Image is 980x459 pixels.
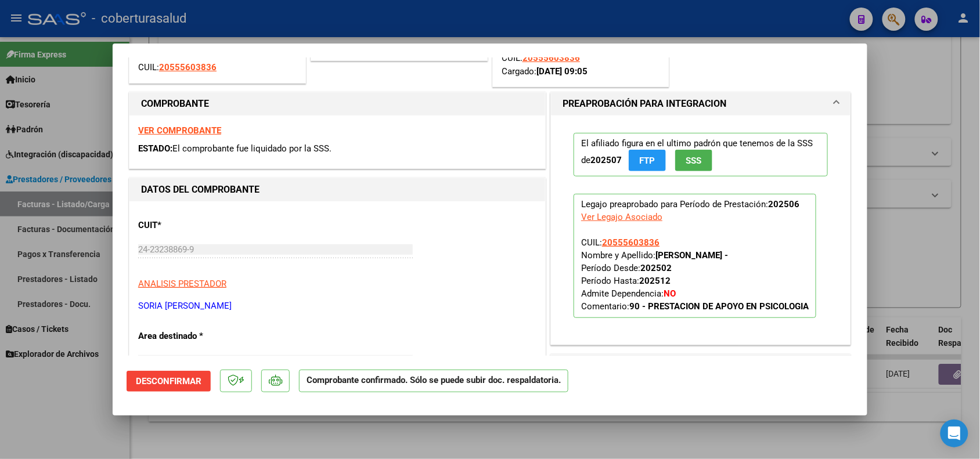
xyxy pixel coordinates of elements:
span: CUIL: Nombre y Apellido: Período Desde: Período Hasta: Admite Dependencia: [581,237,809,312]
div: Open Intercom Messenger [941,420,968,447]
p: El afiliado figura en el ultimo padrón que tenemos de la SSS de [574,133,828,176]
strong: 202506 [226,49,258,60]
strong: 202502 [640,263,672,273]
strong: 202506 [768,199,799,209]
strong: 202507 [590,155,622,165]
button: FTP [629,150,666,171]
strong: NO [664,288,676,299]
span: Desconfirmar [136,376,201,386]
div: PREAPROBACIÓN PARA INTEGRACION [551,115,851,345]
p: SORIA [PERSON_NAME] [138,299,536,313]
span: ESTADO: [138,143,172,154]
span: 20555603836 [159,62,217,73]
span: 20555603836 [523,53,580,63]
strong: COMPROBANTE [141,98,209,109]
span: SSS [686,156,702,166]
strong: 90 - PRESTACION DE APOYO EN PSICOLOGIA [629,301,809,312]
button: Desconfirmar [127,371,211,392]
p: Legajo preaprobado para Período de Prestación: [574,194,816,318]
mat-expansion-panel-header: DOCUMENTACIÓN RESPALDATORIA [551,355,851,378]
span: El comprobante fue liquidado por la SSS. [172,143,332,154]
strong: 202512 [639,276,671,286]
span: Comentario: [581,301,809,312]
strong: DATOS DEL COMPROBANTE [141,184,260,195]
p: Area destinado * [138,330,258,343]
span: Integración [138,355,182,366]
a: VER COMPROBANTE [138,125,221,136]
span: 20555603836 [602,237,660,248]
span: ANALISIS PRESTADOR [138,279,226,289]
div: Ver Legajo Asociado [581,211,662,223]
strong: [DATE] 09:05 [536,66,588,77]
span: FTP [640,156,655,166]
mat-expansion-panel-header: PREAPROBACIÓN PARA INTEGRACION [551,92,851,115]
strong: [PERSON_NAME] - [655,250,728,261]
button: SSS [675,150,712,171]
h1: PREAPROBACIÓN PARA INTEGRACION [563,97,726,111]
p: Comprobante confirmado. Sólo se puede subir doc. respaldatoria. [299,370,568,392]
p: CUIT [138,219,258,232]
